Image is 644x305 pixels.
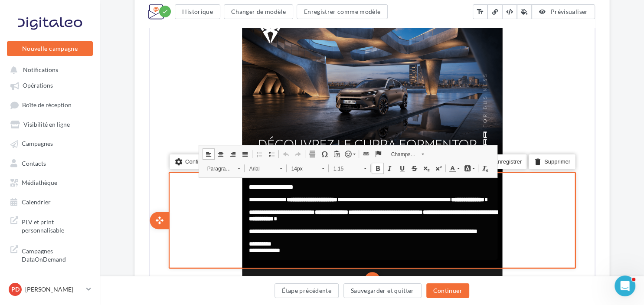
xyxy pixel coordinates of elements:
a: Aligner à droite [77,142,89,154]
li: Supprimer le bloc [379,148,425,163]
a: Insérer un ancre [222,142,235,154]
button: Nouvelle campagne [7,41,93,56]
span: Opérations [23,82,53,89]
button: text_fields [473,4,487,19]
a: Visibilité en ligne [5,116,95,132]
span: PLV et print personnalisable [22,216,89,235]
button: Étape précédente [275,283,339,298]
span: Champs personnalisés [237,143,268,154]
p: [PERSON_NAME] [25,285,83,294]
a: Arial [95,156,137,168]
a: Ligne horizontale [157,142,169,154]
a: Lien [210,142,222,154]
a: Indice [271,157,283,168]
i: text_fields [476,7,484,16]
button: Enregistrer comme modèle [297,4,388,19]
span: Médiathèque [22,179,57,186]
button: Changer de modèle [224,4,293,19]
a: Médiathèque [5,174,95,190]
span: Campagnes DataOnDemand [22,245,89,264]
button: Sauvegarder et quitter [343,283,422,298]
span: [STREET_ADDRESS] DE L EURE EUROVAL 28630 [104,275,347,303]
span: Prévisualiser [551,8,588,15]
i: open_with [6,210,14,219]
span: Notifications [23,66,58,73]
a: Barré [258,157,271,168]
a: Aligner à gauche [53,142,65,154]
a: Insérer un caractère spécial [169,142,181,154]
a: Calendrier [5,193,95,209]
span: PD [11,285,20,294]
a: Annuler (Ctrl+Z) [130,142,142,154]
a: Supprimer la mise en forme [330,157,342,168]
a: 14px [137,156,179,168]
a: Insérer/Supprimer une liste à puces [116,142,128,154]
a: Liste des émoticônes [193,142,208,154]
a: Gras (Ctrl+B) [222,157,234,168]
button: Historique [175,4,220,19]
i: add [218,267,227,282]
span: Contacts [22,159,46,167]
strong: Concession CUPRA - [GEOGRAPHIC_DATA] CHARTRES -LUISANT AUTOMOBILES - 99562840 [104,275,347,289]
a: Boîte de réception [5,97,95,113]
a: PD [PERSON_NAME] [7,281,93,298]
iframe: Intercom live chat [615,275,635,296]
a: Centrer [65,142,77,154]
span: 1.15 [180,157,210,168]
a: PLV et print personnalisable [5,213,95,238]
a: Paragraphe [53,156,95,168]
li: Enregistrer le bloc [329,148,377,163]
span: Calendrier [22,198,51,205]
a: Contacts [5,155,95,171]
span: 14px [137,157,168,168]
a: Coller comme texte brut [181,142,193,154]
span: Visibilité en ligne [23,121,70,128]
span: Paragraphe [53,157,84,168]
a: Insérer/Supprimer une liste numérotée [104,142,116,154]
div: Modifications enregistrées [159,6,171,17]
button: Prévisualiser [532,4,595,19]
a: Opérations [5,77,95,93]
a: Couleur d'arrière-plan [312,157,327,168]
a: Italique (Ctrl+I) [234,157,246,168]
button: Continuer [426,283,469,298]
span: Boîte de réception [22,101,72,108]
a: Champs personnalisés [237,142,279,154]
a: Couleur du texte [297,157,312,168]
i: delete [384,150,392,162]
li: Ajouter un bloc [215,266,230,282]
a: Campagnes [5,135,95,151]
a: Campagnes DataOnDemand [5,242,95,267]
a: Exposant [283,157,295,168]
span: Campagnes [22,140,53,148]
a: Rétablir (Ctrl+Y) [142,142,154,154]
a: Souligné (Ctrl+U) [246,157,258,168]
i: check [162,8,168,15]
a: Justifier [89,142,101,154]
a: 1.15 [179,156,221,168]
span: Arial [95,157,126,168]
